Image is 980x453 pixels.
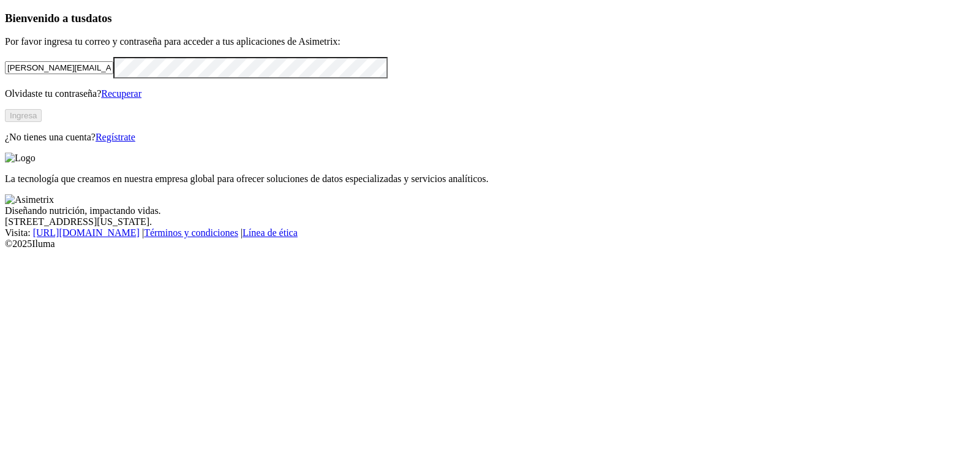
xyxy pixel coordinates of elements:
p: Por favor ingresa tu correo y contraseña para acceder a tus aplicaciones de Asimetrix: [5,36,975,47]
div: [STREET_ADDRESS][US_STATE]. [5,216,975,227]
img: Asimetrix [5,194,54,205]
a: Regístrate [96,132,135,142]
div: Diseñando nutrición, impactando vidas. [5,205,975,216]
a: Línea de ética [243,227,298,238]
div: Visita : | | [5,227,975,238]
a: [URL][DOMAIN_NAME] [33,227,140,238]
span: datos [86,12,112,25]
div: © 2025 Iluma [5,238,975,249]
button: Ingresa [5,109,42,122]
a: Recuperar [101,88,141,99]
img: Logo [5,153,36,164]
p: La tecnología que creamos en nuestra empresa global para ofrecer soluciones de datos especializad... [5,173,975,185]
p: ¿No tienes una cuenta? [5,132,975,143]
a: Términos y condiciones [144,227,238,238]
input: Tu correo [5,61,113,74]
p: Olvidaste tu contraseña? [5,88,975,99]
h3: Bienvenido a tus [5,12,975,25]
